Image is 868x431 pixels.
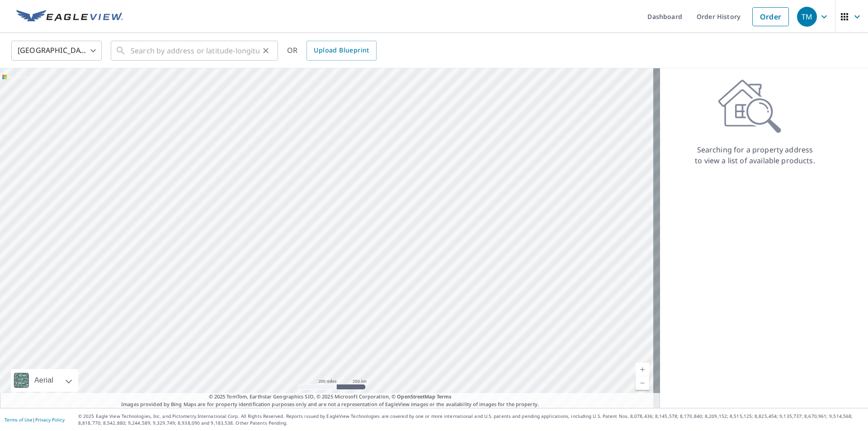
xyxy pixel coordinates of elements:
p: | [5,417,65,422]
a: Terms [437,393,452,400]
div: Aerial [11,369,78,392]
input: Search by address or latitude-longitude [131,38,259,63]
a: Current Level 5, Zoom Out [636,376,649,390]
span: Upload Blueprint [314,45,369,56]
div: TM [797,7,817,27]
p: © 2025 Eagle View Technologies, Inc. and Pictometry International Corp. All Rights Reserved. Repo... [78,413,863,426]
div: OR [287,41,377,61]
div: Aerial [32,369,56,392]
span: © 2025 TomTom, Earthstar Geographics SIO, © 2025 Microsoft Corporation, © [209,393,452,401]
p: Searching for a property address to view a list of available products. [694,144,816,166]
a: Terms of Use [5,417,33,423]
a: Order [752,7,789,26]
a: OpenStreetMap [397,393,435,400]
div: [GEOGRAPHIC_DATA] [11,38,102,63]
a: Privacy Policy [35,417,65,423]
a: Current Level 5, Zoom In [636,363,649,376]
img: EV Logo [16,10,123,24]
a: Upload Blueprint [307,41,376,61]
button: Clear [259,44,272,57]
